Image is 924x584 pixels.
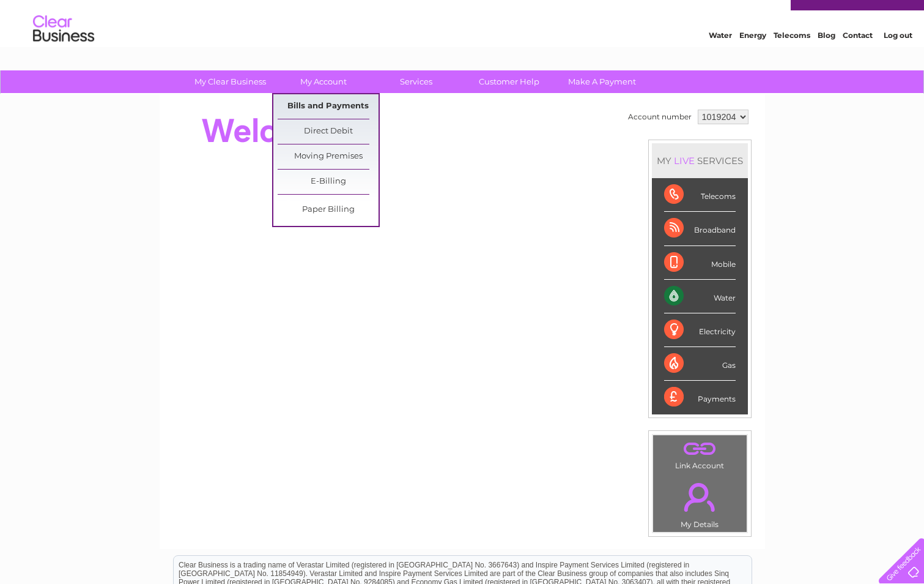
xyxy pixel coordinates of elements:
[652,143,748,178] div: MY SERVICES
[656,476,744,518] a: .
[664,313,736,347] div: Electricity
[366,70,467,93] a: Services
[180,70,281,93] a: My Clear Business
[656,438,744,460] a: .
[671,155,697,167] div: LIVE
[278,170,379,194] a: E-Billing
[652,473,747,533] td: My Details
[273,70,374,93] a: My Account
[459,70,560,93] a: Customer Help
[278,94,379,119] a: Bills and Payments
[818,52,835,61] a: Blog
[739,52,766,61] a: Energy
[652,435,747,473] td: Link Account
[278,198,379,222] a: Paper Billing
[552,70,652,93] a: Make A Payment
[625,107,695,127] td: Account number
[664,178,736,212] div: Telecoms
[174,7,752,59] div: Clear Business is a trading name of Verastar Limited (registered in [GEOGRAPHIC_DATA] No. 3667643...
[664,246,736,280] div: Mobile
[32,32,95,69] img: logo.png
[843,52,873,61] a: Contact
[884,52,912,61] a: Log out
[664,212,736,245] div: Broadband
[664,347,736,381] div: Gas
[709,52,732,61] a: Water
[664,280,736,313] div: Water
[774,52,810,61] a: Telecoms
[278,119,379,144] a: Direct Debit
[664,381,736,414] div: Payments
[278,144,379,169] a: Moving Premises
[693,6,778,21] a: 0333 014 3131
